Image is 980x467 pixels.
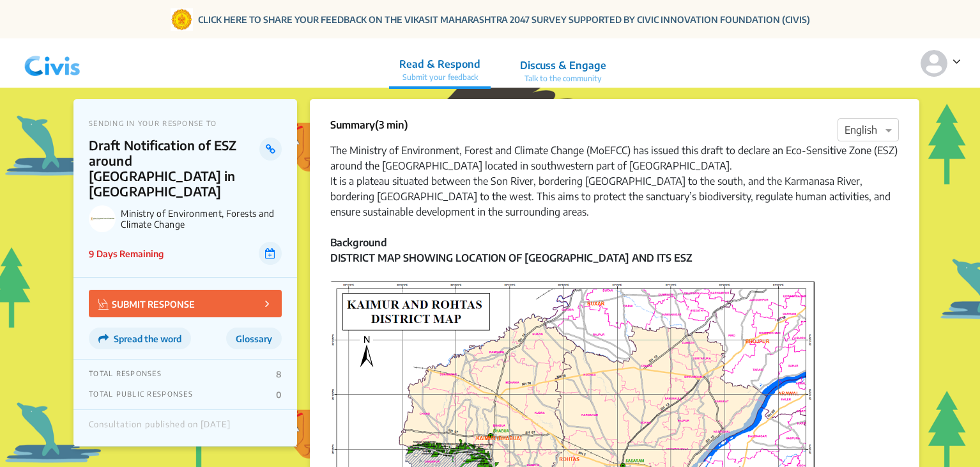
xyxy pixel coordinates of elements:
button: SUBMIT RESPONSE [89,290,282,317]
p: 0 [276,390,282,400]
strong: DISTRICT MAP SHOWING LOCATION OF [GEOGRAPHIC_DATA] AND ITS ESZ [330,251,693,264]
img: Vector.jpg [98,299,109,310]
img: Gom Logo [171,8,193,31]
div: Consultation published on [DATE] [89,420,231,436]
p: Read & Respond [399,56,480,72]
img: navlogo.png [19,44,86,83]
p: Draft Notification of ESZ around [GEOGRAPHIC_DATA] in [GEOGRAPHIC_DATA] [89,138,259,199]
div: It is a plateau situated between the Son River, bordering [GEOGRAPHIC_DATA] to the south, and the... [330,173,899,219]
button: Spread the word [89,328,191,349]
p: 8 [276,369,282,379]
span: (3 min) [375,118,408,131]
p: Submit your feedback [399,72,480,83]
p: Summary [330,117,408,132]
p: TOTAL RESPONSES [89,369,162,379]
p: Ministry of Environment, Forests and Climate Change [121,208,282,230]
img: Ministry of Environment, Forests and Climate Change logo [89,205,116,232]
img: person-default.svg [921,50,947,77]
strong: Background [330,236,387,249]
div: The Ministry of Environment, Forest and Climate Change (MoEFCC) has issued this draft to declare ... [330,143,899,173]
p: Talk to the community [520,73,606,84]
p: SENDING IN YOUR RESPONSE TO [89,119,282,127]
p: 9 Days Remaining [89,247,164,260]
button: Glossary [226,328,282,349]
p: TOTAL PUBLIC RESPONSES [89,390,193,400]
span: Spread the word [114,333,181,344]
span: Glossary [236,333,272,344]
p: Discuss & Engage [520,58,606,73]
p: SUBMIT RESPONSE [98,296,195,311]
a: CLICK HERE TO SHARE YOUR FEEDBACK ON THE VIKASIT MAHARASHTRA 2047 SURVEY SUPPORTED BY CIVIC INNOV... [198,13,810,26]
